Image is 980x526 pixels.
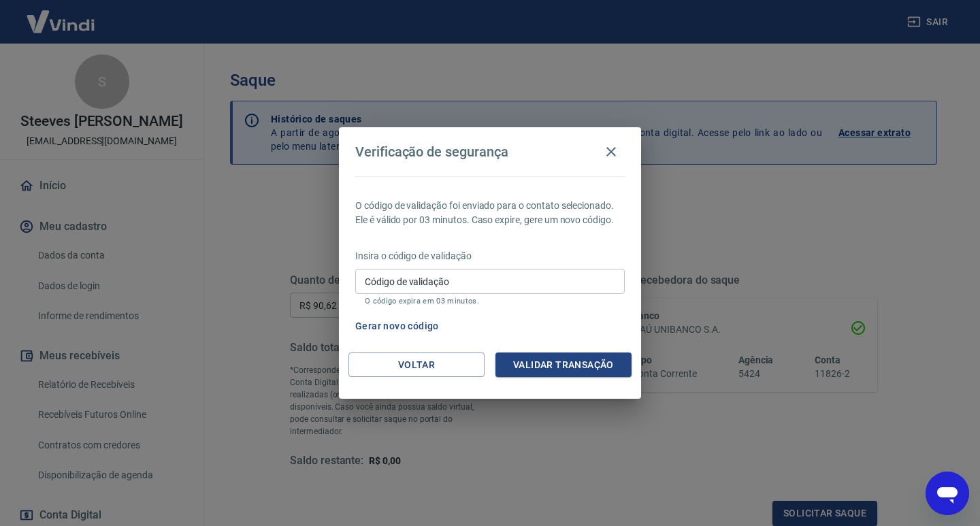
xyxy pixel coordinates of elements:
[926,472,969,515] iframe: Botão para abrir a janela de mensagens
[350,314,444,339] button: Gerar novo código
[348,352,485,378] button: Voltar
[355,199,625,227] p: O código de validação foi enviado para o contato selecionado. Ele é válido por 03 minutos. Caso e...
[355,144,508,160] h4: Verificação de segurança
[365,297,615,306] p: O código expira em 03 minutos.
[495,352,632,378] button: Validar transação
[355,249,625,263] p: Insira o código de validação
